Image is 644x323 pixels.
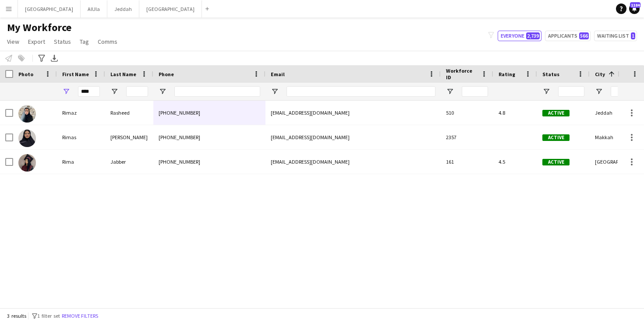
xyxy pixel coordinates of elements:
span: Rating [499,71,515,77]
button: Open Filter Menu [595,88,603,95]
div: Jeddah [590,101,642,125]
span: Workforce ID [446,67,478,81]
span: Last Name [110,71,136,77]
span: 2,739 [526,32,540,39]
div: Rimaz [57,101,105,125]
span: 1 [631,32,635,39]
a: Status [50,36,74,47]
button: [GEOGRAPHIC_DATA] [18,0,81,18]
div: [EMAIL_ADDRESS][DOMAIN_NAME] [265,125,441,149]
div: [EMAIL_ADDRESS][DOMAIN_NAME] [265,101,441,125]
span: 1184 [630,2,640,8]
app-action-btn: Advanced filters [36,53,47,63]
span: City [595,71,605,77]
button: Open Filter Menu [542,88,550,95]
div: Rasheed [105,101,153,125]
div: 4.5 [493,150,537,174]
span: Status [54,38,71,46]
a: Export [25,36,49,47]
div: Rimas [57,125,105,149]
button: Applicants566 [545,31,591,41]
span: Active [542,134,570,141]
span: Photo [18,71,33,77]
img: Rimas Abdulmajeed [18,130,36,147]
span: Active [542,110,570,116]
input: Status Filter Input [558,86,584,97]
div: 2357 [441,125,493,149]
div: Jabber [105,150,153,174]
span: First Name [62,71,89,77]
div: Makkah [590,125,642,149]
div: [PERSON_NAME] [105,125,153,149]
button: Everyone2,739 [498,31,541,41]
span: View [7,38,19,46]
div: [GEOGRAPHIC_DATA] [590,150,642,174]
div: 161 [441,150,493,174]
div: [PHONE_NUMBER] [153,125,265,149]
a: 1184 [629,4,640,14]
div: 4.8 [493,101,537,125]
input: Last Name Filter Input [126,86,148,97]
input: Workforce ID Filter Input [462,86,488,97]
span: Tag [80,38,89,46]
button: Waiting list1 [594,31,637,41]
span: Email [271,71,285,77]
a: Comms [94,36,121,47]
span: Phone [159,71,174,77]
button: AlUla [81,0,107,18]
img: Rimaz Rasheed [18,105,36,123]
span: Active [542,159,570,165]
span: Status [542,71,559,77]
button: Jeddah [107,0,139,18]
input: Email Filter Input [287,86,435,97]
input: Phone Filter Input [174,86,260,97]
a: Tag [76,36,92,47]
a: View [4,36,23,47]
button: Open Filter Menu [271,88,279,95]
div: 510 [441,101,493,125]
button: Remove filters [60,311,100,321]
div: [PHONE_NUMBER] [153,150,265,174]
button: Open Filter Menu [62,88,70,95]
button: Open Filter Menu [159,88,166,95]
div: [EMAIL_ADDRESS][DOMAIN_NAME] [265,150,441,174]
input: First Name Filter Input [78,86,100,97]
button: Open Filter Menu [446,88,454,95]
img: Rima Jabber [18,154,36,172]
span: Export [28,38,45,46]
button: [GEOGRAPHIC_DATA] [139,0,202,18]
app-action-btn: Export XLSX [49,53,60,63]
input: City Filter Input [611,86,637,97]
span: Comms [98,38,117,46]
div: Rima [57,150,105,174]
span: 566 [579,32,589,39]
span: 1 filter set [37,312,60,319]
span: My Workforce [7,21,71,34]
button: Open Filter Menu [110,88,118,95]
div: [PHONE_NUMBER] [153,101,265,125]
